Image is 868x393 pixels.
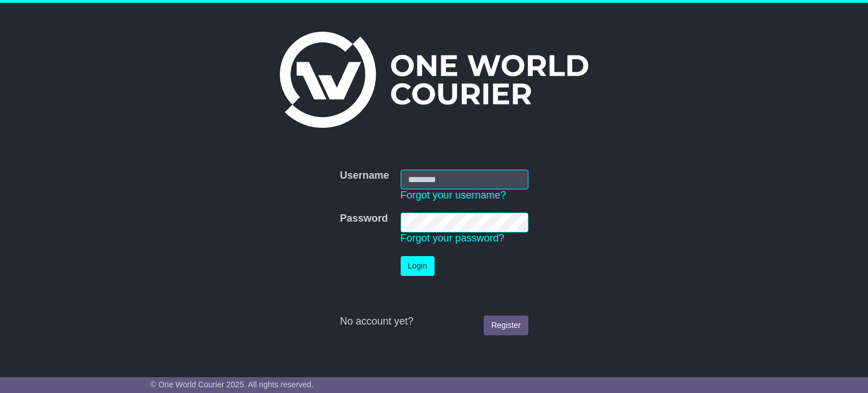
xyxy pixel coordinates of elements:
[401,232,505,244] a: Forgot your password?
[340,213,388,225] label: Password
[340,316,528,328] div: No account yet?
[150,380,314,389] span: © One World Courier 2025. All rights reserved.
[401,189,506,201] a: Forgot your username?
[340,170,389,182] label: Username
[280,32,588,128] img: One World
[484,316,528,335] a: Register
[401,256,435,276] button: Login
